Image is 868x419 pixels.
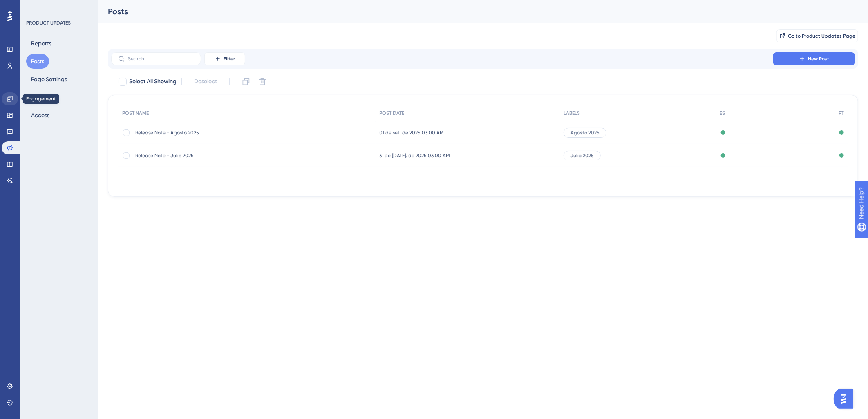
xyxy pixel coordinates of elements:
button: Reports [26,36,56,51]
div: Posts [108,6,838,17]
span: POST DATE [380,110,405,116]
button: Deselect [187,74,224,89]
span: 31 de [DATE]. de 2025 03:00 AM [380,152,450,159]
span: Need Help? [19,2,51,12]
span: 01 de set. de 2025 03:00 AM [380,129,444,136]
button: Access [26,108,54,123]
button: Page Settings [26,72,72,87]
button: Go to Product Updates Page [776,29,858,42]
span: Go to Product Updates Page [788,33,856,39]
span: Release Note - Agosto 2025 [135,129,266,136]
span: ES [720,110,725,116]
span: LABELS [564,110,580,116]
span: Agosto 2025 [570,129,600,136]
span: PT [839,110,844,116]
button: Domain [26,90,56,105]
button: New Post [773,52,855,65]
button: Filter [204,52,245,65]
span: POST NAME [122,110,149,116]
span: Release Note - Julio 2025 [135,152,266,159]
span: Julio 2025 [570,152,594,159]
input: Search [128,56,194,62]
div: PRODUCT UPDATES [26,20,71,26]
span: New Post [808,56,829,62]
span: Deselect [194,77,217,87]
span: Select All Showing [129,77,177,87]
button: Posts [26,54,49,69]
span: Filter [224,56,235,62]
iframe: UserGuiding AI Assistant Launcher [834,387,858,411]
